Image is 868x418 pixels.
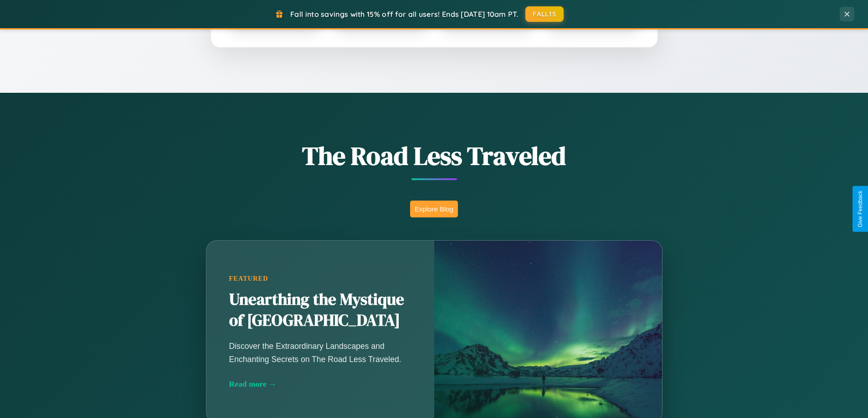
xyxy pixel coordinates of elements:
p: Discover the Extraordinary Landscapes and Enchanting Secrets on The Road Less Traveled. [229,340,411,365]
button: Explore Blog [410,201,458,217]
span: Fall into savings with 15% off for all users! Ends [DATE] 10am PT. [290,10,519,19]
h2: Unearthing the Mystique of [GEOGRAPHIC_DATA] [229,289,411,331]
div: Give Feedback [857,191,863,227]
button: FALL15 [525,6,564,22]
div: Read more → [229,379,411,389]
div: Featured [229,275,411,282]
h1: The Road Less Traveled [161,138,708,173]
